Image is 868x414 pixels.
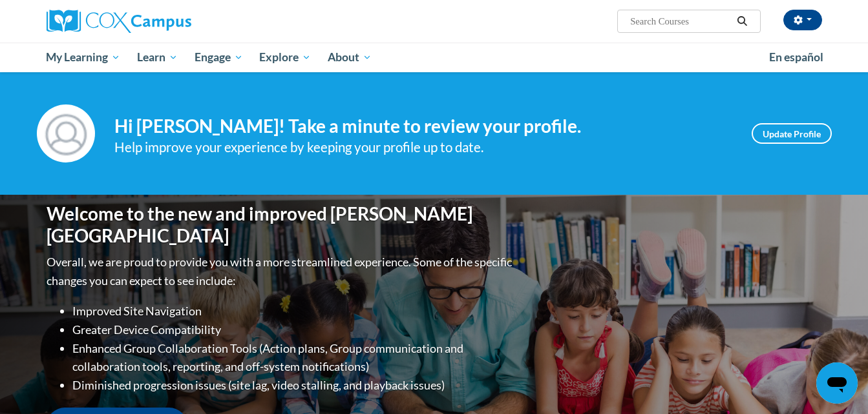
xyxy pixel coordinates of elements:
[72,320,515,339] li: Greater Device Compatibility
[195,50,243,65] span: Engage
[783,10,822,30] button: Account Settings
[129,43,186,72] a: Learn
[769,50,823,64] span: En español
[47,10,191,33] img: Cox Campus
[37,104,95,163] img: Profile Image
[114,115,732,137] h4: Hi [PERSON_NAME]! Take a minute to review your profile.
[816,362,858,404] iframe: Button to launch messaging window
[761,44,832,71] a: En español
[319,43,380,72] a: About
[47,253,515,290] p: Overall, we are proud to provide you with a more streamlined experience. Some of the specific cha...
[251,43,319,72] a: Explore
[186,43,251,72] a: Engage
[47,10,292,33] a: Cox Campus
[72,302,515,320] li: Improved Site Navigation
[27,43,842,72] div: Main menu
[137,50,178,65] span: Learn
[72,339,515,377] li: Enhanced Group Collaboration Tools (Action plans, Group communication and collaboration tools, re...
[259,50,311,65] span: Explore
[114,137,732,158] div: Help improve your experience by keeping your profile up to date.
[328,50,372,65] span: About
[47,203,515,246] h1: Welcome to the new and improved [PERSON_NAME][GEOGRAPHIC_DATA]
[752,123,832,144] a: Update Profile
[38,43,129,72] a: My Learning
[72,376,515,395] li: Diminished progression issues (site lag, video stalling, and playback issues)
[732,14,752,29] button: Search
[46,50,120,65] span: My Learning
[629,14,732,29] input: Search Courses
